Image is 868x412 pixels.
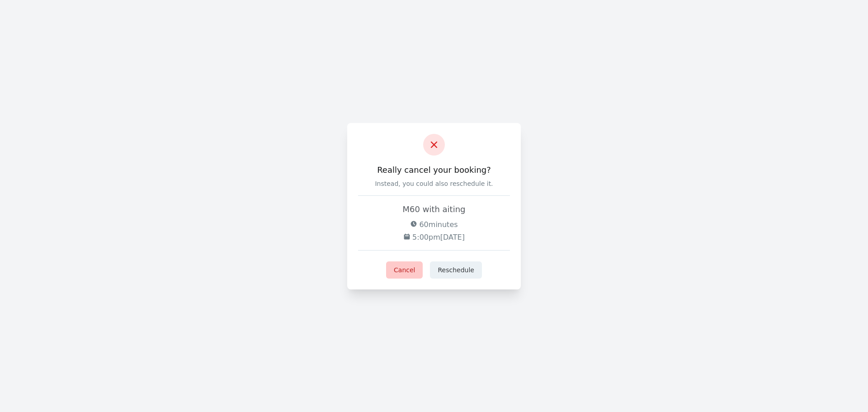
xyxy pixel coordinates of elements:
p: Instead, you could also reschedule it. [358,179,510,188]
p: 5:00pm[DATE] [358,232,510,243]
h3: Really cancel your booking? [358,165,510,175]
h2: M60 with aiting [358,203,510,216]
p: 60 minutes [358,219,510,230]
button: Reschedule [430,261,481,279]
button: Cancel [386,261,423,279]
